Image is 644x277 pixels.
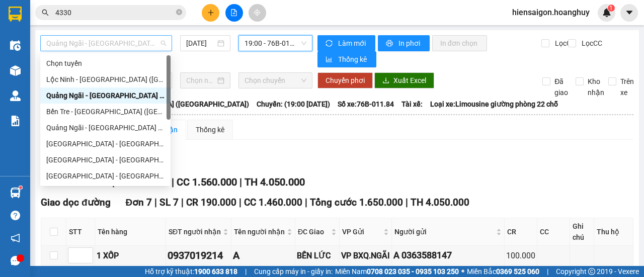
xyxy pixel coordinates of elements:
[40,168,171,184] div: Quảng Ngãi - Tây Ninh (Hàng Hoá)
[42,9,49,16] span: search
[245,36,306,51] span: 19:00 - 76B-011.84
[40,87,171,104] div: Quảng Ngãi - Sài Gòn (Hàng Hoá)
[11,211,20,220] span: question-circle
[338,38,367,49] span: Làm mới
[11,233,20,243] span: notification
[46,122,165,133] div: Quảng Ngãi - [GEOGRAPHIC_DATA] ([GEOGRAPHIC_DATA])
[461,269,464,273] span: ⚪️
[202,4,219,22] button: plus
[254,266,333,277] span: Cung cấp máy in - giấy in:
[504,6,598,19] span: hiensaigon.hoanghuy
[594,218,633,246] th: Thu hộ
[394,226,494,237] span: Người gửi
[41,197,111,208] span: Giao dọc đường
[194,267,237,275] strong: 1900 633 818
[335,266,459,277] span: Miền Nam
[10,90,21,101] img: warehouse-icon
[46,58,165,69] div: Chọn tuyến
[338,99,394,110] span: Số xe: 76B-011.84
[406,197,408,208] span: |
[231,246,295,265] td: A
[186,75,215,86] input: Chọn ngày
[326,56,334,64] span: bar-chart
[169,226,221,237] span: SĐT người nhận
[625,8,634,17] span: caret-down
[46,90,165,101] div: Quảng Ngãi - [GEOGRAPHIC_DATA] ([GEOGRAPHIC_DATA])
[317,51,376,67] button: bar-chartThống kê
[126,197,152,208] span: Đơn 7
[233,248,293,263] div: A
[430,99,558,110] span: Loại xe: Limousine giường phòng 22 chỗ
[616,76,638,98] span: Trên xe
[159,197,179,208] span: SL 7
[398,38,422,49] span: In phơi
[207,9,214,16] span: plus
[257,99,330,110] span: Chuyến: (19:00 [DATE])
[245,73,306,88] span: Chọn chuyến
[244,197,302,208] span: CC 1.460.000
[172,176,174,188] span: |
[46,154,165,165] div: [GEOGRAPHIC_DATA] - [GEOGRAPHIC_DATA] ([GEOGRAPHIC_DATA])
[225,4,243,22] button: file-add
[40,136,171,152] div: Sài Gòn - Quảng Ngãi (Hàng Hoá)
[181,197,184,208] span: |
[382,77,389,85] span: download
[608,5,615,12] sup: 1
[46,74,165,85] div: Lộc Ninh - [GEOGRAPHIC_DATA] ([GEOGRAPHIC_DATA])
[297,249,338,262] div: BẾN LỨC
[338,54,368,65] span: Thống kê
[393,75,426,86] span: Xuất Excel
[584,76,608,98] span: Kho nhận
[602,8,611,17] img: icon-new-feature
[326,40,334,48] span: sync
[367,267,459,275] strong: 0708 023 035 - 0935 103 250
[239,176,242,188] span: |
[176,9,182,15] span: close-circle
[317,72,373,88] button: Chuyển phơi
[249,4,266,22] button: aim
[547,266,548,277] span: |
[310,197,403,208] span: Tổng cước 1.650.000
[46,106,165,117] div: Bến Tre - [GEOGRAPHIC_DATA] ([GEOGRAPHIC_DATA])
[40,104,171,120] div: Bến Tre - Quảng Ngãi (Hàng Hoá)
[411,197,469,208] span: TH 4.050.000
[239,197,242,208] span: |
[342,226,381,237] span: VP Gửi
[386,40,394,48] span: printer
[46,170,165,181] div: [GEOGRAPHIC_DATA] - [GEOGRAPHIC_DATA] ([GEOGRAPHIC_DATA])
[40,120,171,136] div: Quảng Ngãi - Bến Tre (Hàng Hoá)
[378,35,430,51] button: printerIn phơi
[401,99,423,110] span: Tài xế:
[66,218,95,246] th: STT
[186,38,215,49] input: 15/10/2025
[46,138,165,149] div: [GEOGRAPHIC_DATA] - [GEOGRAPHIC_DATA] ([GEOGRAPHIC_DATA])
[55,7,174,18] input: Tìm tên, số ĐT hoặc mã đơn
[19,186,22,189] sup: 1
[46,36,166,51] span: Quảng Ngãi - Sài Gòn (Hàng Hoá)
[186,197,236,208] span: CR 190.000
[620,4,638,22] button: caret-down
[506,249,535,262] div: 100.000
[166,246,231,265] td: 0937019214
[305,197,307,208] span: |
[10,65,21,76] img: warehouse-icon
[341,249,390,262] div: VP BXQ.NGÃI
[40,71,171,87] div: Lộc Ninh - Quảng Ngãi (Hàng Hóa)
[9,7,22,22] img: logo-vxr
[340,246,392,265] td: VP BXQ.NGÃI
[97,249,164,262] div: 1 XỐP
[10,116,21,126] img: solution-icon
[588,268,595,275] span: copyright
[467,266,539,277] span: Miền Bắc
[40,55,171,71] div: Chọn tuyến
[230,9,237,16] span: file-add
[196,124,224,135] div: Thống kê
[570,218,594,246] th: Ghi chú
[374,72,434,88] button: downloadXuất Excel
[496,267,539,275] strong: 0369 525 060
[40,152,171,168] div: Quảng Ngãi - Lộc Ninh (Hàng Hóa)
[537,218,570,246] th: CC
[432,35,487,51] button: In đơn chọn
[393,248,503,262] div: A 0363588147
[551,38,577,49] span: Lọc CR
